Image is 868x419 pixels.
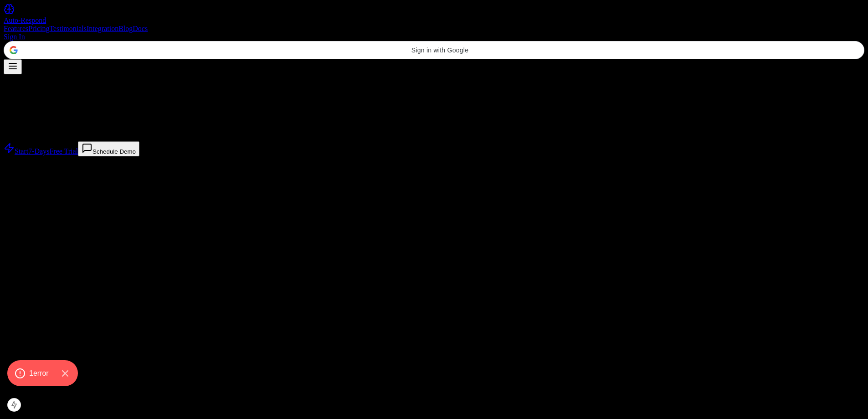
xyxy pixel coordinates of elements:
[28,147,49,155] span: 7-Days
[4,104,864,117] h1: YELP AUTO RESPONDER
[4,41,864,59] div: Sign in with Google
[4,33,25,41] a: Sign In
[4,16,864,25] div: Auto-Respond
[4,181,864,189] div: Response Rate
[4,197,864,206] div: Avg Response Time
[4,189,864,197] div: < 5s
[21,47,858,54] span: Sign in with Google
[15,79,103,87] span: AI-Powered Response Engine
[4,87,49,95] span: THUMBTACK
[78,141,139,156] button: Schedule Demo
[4,126,864,134] p: The Best Thumbtack and Yelp Auto Responder AI communication system that automatically responds to...
[4,4,864,25] a: Auto-Respond
[133,25,148,32] a: Docs
[4,165,864,173] div: Responses Sent
[49,25,87,32] a: Testimonials
[4,156,864,165] div: 2.5M+
[4,25,28,32] a: Features
[87,25,118,32] a: Integration
[4,147,78,155] a: Start7-DaysFree Trial
[118,25,133,32] a: Blog
[28,25,49,32] a: Pricing
[4,173,864,181] div: 100%
[49,87,65,95] span: AND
